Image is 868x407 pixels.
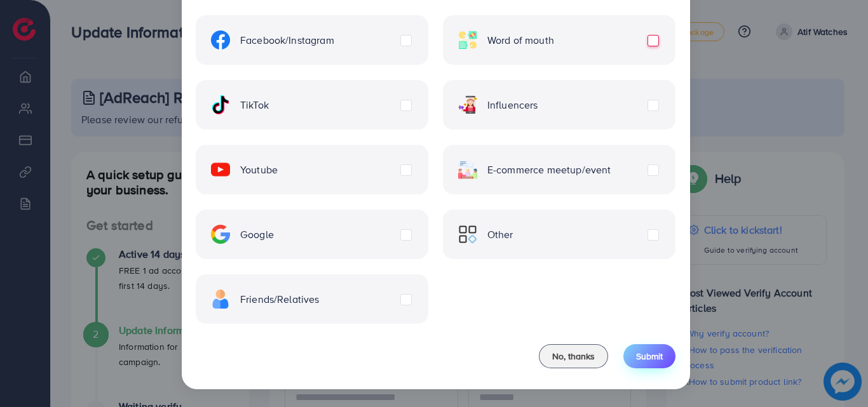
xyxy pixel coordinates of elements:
[211,95,230,114] img: ic-tiktok.4b20a09a.svg
[636,350,663,363] span: Submit
[552,350,595,363] span: No, thanks
[623,344,675,368] button: Submit
[240,227,274,242] span: Google
[211,225,230,244] img: ic-google.5bdd9b68.svg
[458,160,477,179] img: ic-ecommerce.d1fa3848.svg
[240,33,334,48] span: Facebook/Instagram
[458,30,477,50] img: ic-word-of-mouth.a439123d.svg
[487,98,538,112] span: Influencers
[539,344,608,368] button: No, thanks
[240,292,320,307] span: Friends/Relatives
[211,160,230,179] img: ic-youtube.715a0ca2.svg
[240,163,278,177] span: Youtube
[487,33,554,48] span: Word of mouth
[487,163,611,177] span: E-commerce meetup/event
[240,98,269,112] span: TikTok
[211,30,230,50] img: ic-facebook.134605ef.svg
[458,225,477,244] img: ic-other.99c3e012.svg
[211,290,230,309] img: ic-freind.8e9a9d08.svg
[487,227,513,242] span: Other
[458,95,477,114] img: ic-influencers.a620ad43.svg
